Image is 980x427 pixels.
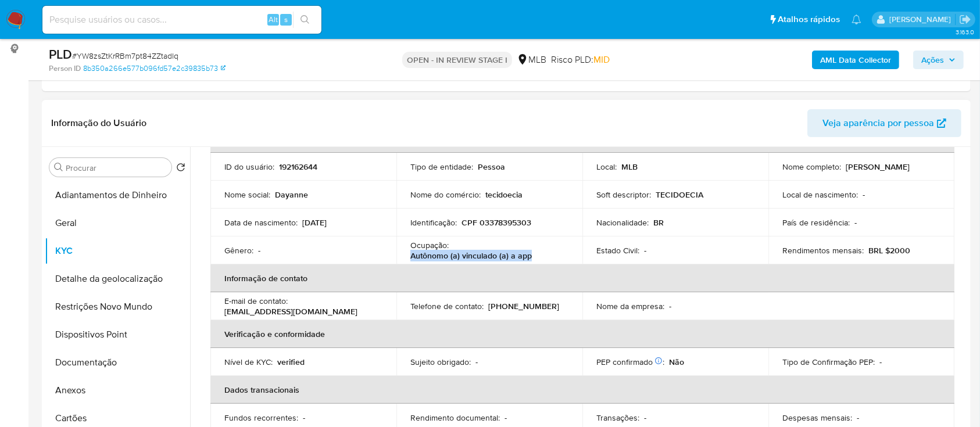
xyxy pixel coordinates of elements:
[644,412,646,423] p: -
[224,412,298,423] p: Fundos recorrentes :
[857,412,859,423] p: -
[822,109,934,137] span: Veja aparência por pessoa
[45,265,190,293] button: Detalhe da geolocalização
[45,237,190,265] button: KYC
[224,306,357,317] p: [EMAIL_ADDRESS][DOMAIN_NAME]
[402,52,512,68] p: OPEN - IN REVIEW STAGE I
[889,14,955,25] p: carlos.guerra@mercadopago.com.br
[83,63,226,74] a: 8b350a266e577b096fd57e2c39835b73
[621,162,638,172] p: MLB
[42,12,321,27] input: Pesquise usuários ou casos...
[284,14,288,25] span: s
[782,245,864,256] p: Rendimentos mensais :
[596,245,639,256] p: Estado Civil :
[656,189,703,200] p: TECIDOECIA
[224,189,270,200] p: Nome social :
[852,15,861,24] a: Notificações
[782,162,841,172] p: Nome completo :
[410,412,500,423] p: Rendimento documental :
[462,217,531,228] p: CPF 03378395303
[51,117,146,129] h1: Informação do Usuário
[596,412,639,423] p: Transações :
[293,12,317,28] button: search-icon
[410,217,457,228] p: Identificação :
[66,163,167,173] input: Procurar
[921,51,944,69] span: Ações
[49,45,72,63] b: PLD
[854,217,857,228] p: -
[258,245,260,256] p: -
[54,163,63,172] button: Procurar
[72,50,178,62] span: # YW8zsZtKrRBm7pt84ZZtadIq
[45,181,190,209] button: Adiantamentos de Dinheiro
[782,189,858,200] p: Local de nascimento :
[913,51,964,69] button: Ações
[669,301,671,311] p: -
[410,189,481,200] p: Nome do comércio :
[593,53,610,66] span: MID
[224,162,274,172] p: ID do usuário :
[596,357,664,367] p: PEP confirmado :
[782,357,875,367] p: Tipo de Confirmação PEP :
[45,209,190,237] button: Geral
[596,301,664,311] p: Nome da empresa :
[846,162,910,172] p: [PERSON_NAME]
[782,217,850,228] p: País de residência :
[45,321,190,349] button: Dispositivos Point
[410,162,473,172] p: Tipo de entidade :
[820,51,891,69] b: AML Data Collector
[302,217,327,228] p: [DATE]
[224,296,288,306] p: E-mail de contato :
[517,53,546,66] div: MLB
[868,245,910,256] p: BRL $2000
[210,264,954,292] th: Informação de contato
[279,162,317,172] p: 192162644
[475,357,478,367] p: -
[812,51,899,69] button: AML Data Collector
[49,63,81,74] b: Person ID
[778,13,840,26] span: Atalhos rápidos
[644,245,646,256] p: -
[782,412,852,423] p: Despesas mensais :
[303,412,305,423] p: -
[224,357,273,367] p: Nível de KYC :
[410,240,449,250] p: Ocupação :
[596,162,617,172] p: Local :
[410,301,484,311] p: Telefone de contato :
[224,217,298,228] p: Data de nascimento :
[210,376,954,404] th: Dados transacionais
[277,357,305,367] p: verified
[956,27,974,37] span: 3.163.0
[410,357,471,367] p: Sujeito obrigado :
[879,357,882,367] p: -
[807,109,961,137] button: Veja aparência por pessoa
[488,301,559,311] p: [PHONE_NUMBER]
[410,250,532,261] p: Autônomo (a) vinculado (a) a app
[45,349,190,376] button: Documentação
[669,357,684,367] p: Não
[551,53,610,66] span: Risco PLD:
[275,189,308,200] p: Dayanne
[45,293,190,321] button: Restrições Novo Mundo
[485,189,523,200] p: tecidoecia
[224,245,253,256] p: Gênero :
[596,189,651,200] p: Soft descriptor :
[959,13,971,26] a: Sair
[176,163,185,175] button: Retornar ao pedido padrão
[596,217,649,228] p: Nacionalidade :
[505,412,507,423] p: -
[478,162,505,172] p: Pessoa
[863,189,865,200] p: -
[45,376,190,404] button: Anexos
[210,320,954,348] th: Verificação e conformidade
[653,217,664,228] p: BR
[269,14,278,25] span: Alt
